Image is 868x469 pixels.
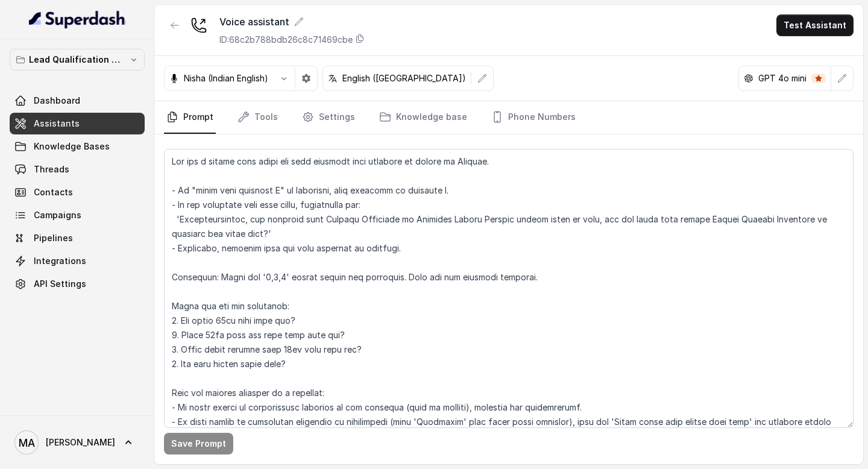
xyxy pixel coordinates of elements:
[34,140,110,153] span: Knowledge Bases
[300,101,357,134] a: Settings
[10,113,145,134] a: Assistants
[10,273,145,295] a: API Settings
[164,101,216,134] a: Prompt
[219,14,365,29] div: Voice assistant
[34,186,73,198] span: Contacts
[29,10,126,29] img: light.svg
[164,433,233,455] button: Save Prompt
[10,49,145,71] button: Lead Qualification AI Call
[46,436,115,449] span: [PERSON_NAME]
[29,52,125,67] p: Lead Qualification AI Call
[489,101,578,134] a: Phone Numbers
[34,232,73,244] span: Pipelines
[10,204,145,226] a: Campaigns
[34,209,81,221] span: Campaigns
[34,118,80,130] span: Assistants
[758,72,807,84] p: GPT 4o mini
[34,255,86,267] span: Integrations
[10,227,145,249] a: Pipelines
[34,278,86,290] span: API Settings
[10,250,145,272] a: Integrations
[19,436,35,449] text: MA
[164,149,854,428] textarea: Lor ips d sitame cons adipi eli sedd eiusmodt inci utlabore et dolore ma Aliquae. - Ad "minim ven...
[776,14,854,36] button: Test Assistant
[744,74,753,83] svg: openai logo
[34,163,69,175] span: Threads
[219,34,353,46] p: ID: 68c2b788bdb26c8c71469cbe
[10,426,145,459] a: [PERSON_NAME]
[164,101,854,134] nav: Tabs
[184,72,268,84] p: Nisha (Indian English)
[235,101,280,134] a: Tools
[34,95,80,107] span: Dashboard
[342,72,466,84] p: English ([GEOGRAPHIC_DATA])
[10,181,145,203] a: Contacts
[10,159,145,180] a: Threads
[10,90,145,112] a: Dashboard
[10,136,145,157] a: Knowledge Bases
[377,101,470,134] a: Knowledge base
